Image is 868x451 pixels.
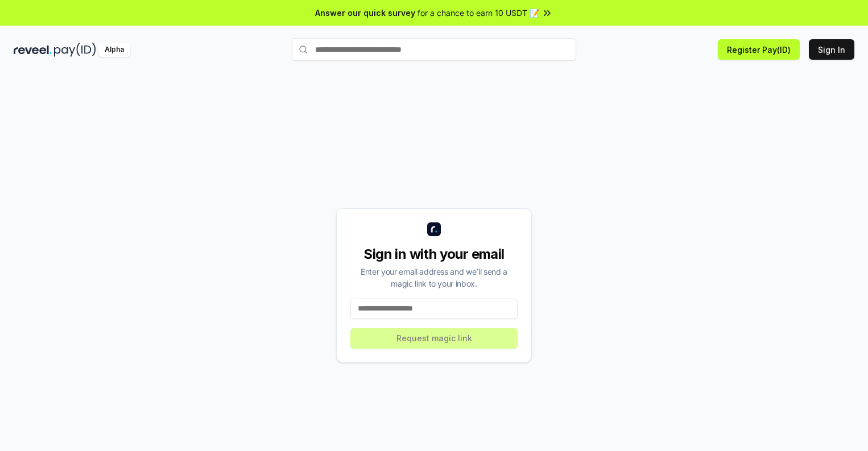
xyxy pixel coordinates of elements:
div: Sign in with your email [350,245,518,263]
div: Enter your email address and we’ll send a magic link to your inbox. [350,266,518,289]
img: logo_small [427,222,441,236]
img: pay_id [54,43,96,57]
button: Sign In [809,39,854,60]
span: Answer our quick survey [315,7,415,19]
div: Alpha [98,43,130,57]
button: Register Pay(ID) [718,39,800,60]
img: reveel_dark [14,43,52,57]
span: for a chance to earn 10 USDT 📝 [418,7,539,19]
